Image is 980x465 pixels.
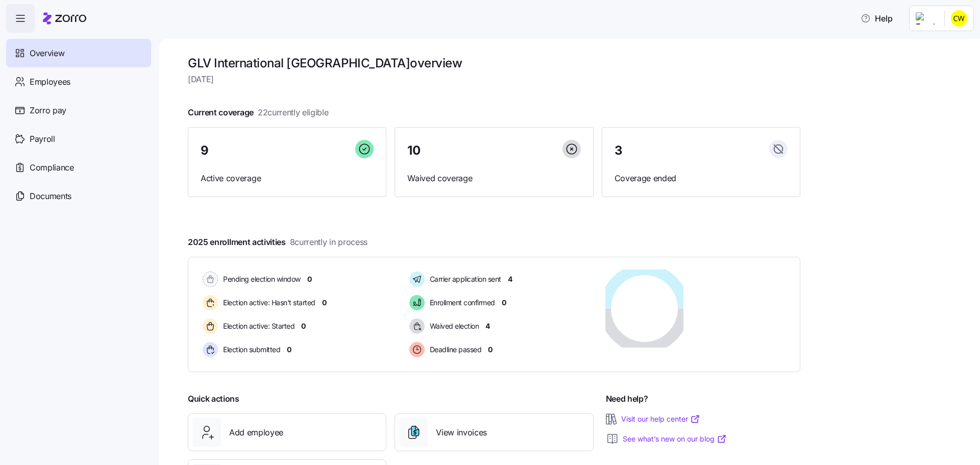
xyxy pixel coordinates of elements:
[502,298,506,308] span: 0
[220,345,280,355] span: Election submitted
[301,321,306,331] span: 0
[229,426,283,439] span: Add employee
[6,125,151,153] a: Payroll
[188,106,329,119] span: Current coverage
[322,298,327,308] span: 0
[427,345,482,355] span: Deadline passed
[623,434,727,444] a: See what’s new on our blog
[220,274,301,284] span: Pending election window
[621,414,700,424] a: Visit our help center
[30,161,74,174] span: Compliance
[615,172,788,185] span: Coverage ended
[290,236,367,249] span: 8 currently in process
[188,73,800,86] span: [DATE]
[30,104,66,117] span: Zorro pay
[188,393,239,405] span: Quick actions
[916,12,936,25] img: Employer logo
[852,8,901,29] button: Help
[307,274,312,284] span: 0
[427,321,479,331] span: Waived election
[201,144,209,157] span: 9
[6,153,151,182] a: Compliance
[30,190,71,203] span: Documents
[258,106,329,119] span: 22 currently eligible
[488,345,493,355] span: 0
[615,144,623,157] span: 3
[6,96,151,125] a: Zorro pay
[287,345,291,355] span: 0
[6,39,151,67] a: Overview
[188,55,800,71] h1: GLV International [GEOGRAPHIC_DATA] overview
[30,76,70,88] span: Employees
[485,321,490,331] span: 4
[606,393,648,405] span: Need help?
[30,133,55,145] span: Payroll
[861,12,893,25] span: Help
[201,172,374,185] span: Active coverage
[30,47,64,60] span: Overview
[6,182,151,210] a: Documents
[188,236,367,249] span: 2025 enrollment activities
[407,172,580,185] span: Waived coverage
[427,298,495,308] span: Enrollment confirmed
[427,274,501,284] span: Carrier application sent
[220,298,315,308] span: Election active: Hasn't started
[436,426,487,439] span: View invoices
[407,144,420,157] span: 10
[220,321,295,331] span: Election active: Started
[951,10,967,27] img: 5edaad42afde98681e0c7d53bfbc7cfc
[6,67,151,96] a: Employees
[508,274,512,284] span: 4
